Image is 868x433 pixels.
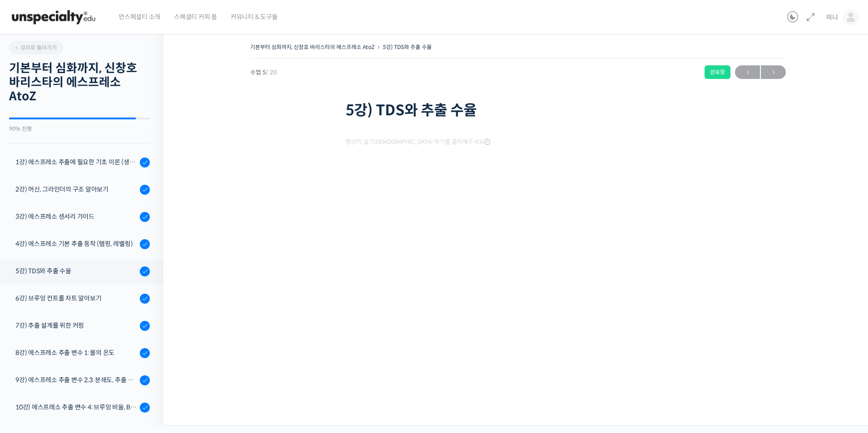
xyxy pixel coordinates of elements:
div: 90% 진행 [9,126,150,132]
a: 5강) TDS와 추출 수율 [383,44,432,50]
div: 8강) 에스프레소 추출 변수 1: 물의 온도 [15,348,137,358]
div: 2강) 머신, 그라인더의 구조 알아보기 [15,184,137,194]
div: 5강) TDS와 추출 수율 [15,266,137,276]
a: 강의로 돌아가기 [9,41,64,54]
span: / 20 [266,69,277,76]
div: 9강) 에스프레소 추출 변수 2,3: 분쇄도, 추출 시간 [15,375,137,385]
div: 1강) 에스프레소 추출에 필요한 기초 이론 (생두, 가공, 로스팅) [15,157,137,167]
span: 미니 [826,13,838,21]
a: 다음→ [761,65,786,79]
div: 4강) 에스프레소 기본 추출 동작 (탬핑, 레벨링) [15,239,137,249]
a: ←이전 [735,65,760,79]
div: 10강) 에스프레소 추출 변수 4: 브루잉 비율, Brew Ratio [15,402,137,412]
div: 7강) 추출 설계를 위한 커핑 [15,320,137,330]
span: 수업 5 [250,69,277,75]
div: 6강) 브루잉 컨트롤 차트 알아보기 [15,293,137,303]
span: 영상이 끊기[DEMOGRAPHIC_DATA] 여기를 클릭해주세요 [345,138,490,146]
h2: 기본부터 심화까지, 신창호 바리스타의 에스프레소 AtoZ [9,61,150,104]
span: → [761,66,786,79]
div: 완료함 [705,65,730,79]
h1: 5강) TDS와 추출 수율 [345,102,690,119]
span: ← [735,66,760,79]
a: 기본부터 심화까지, 신창호 바리스타의 에스프레소 AtoZ [250,44,375,50]
div: 3강) 에스프레소 센서리 가이드 [15,212,137,221]
span: 강의로 돌아가기 [14,44,57,51]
